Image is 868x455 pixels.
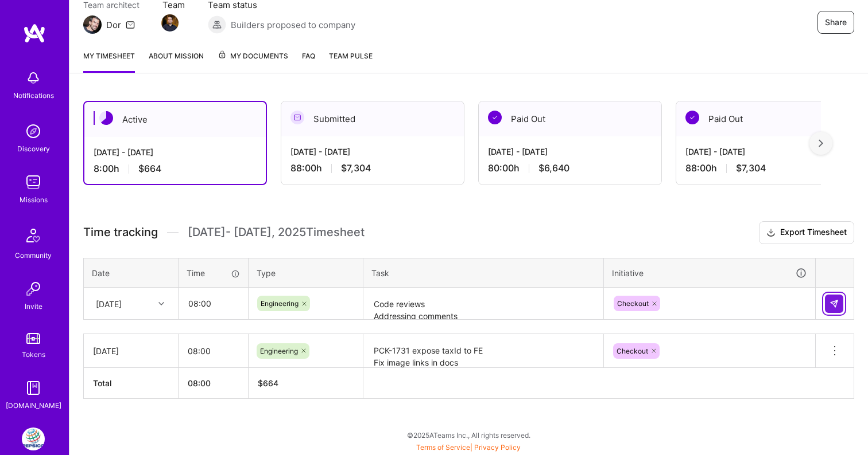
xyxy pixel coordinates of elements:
span: My Documents [218,50,288,62]
th: 08:00 [179,368,249,399]
span: Checkout [617,299,649,308]
div: Submitted [281,101,464,136]
img: bell [22,66,45,89]
span: | [416,443,521,452]
img: Team Architect [83,15,102,34]
div: Community [15,249,52,261]
span: Team Pulse [329,52,373,60]
a: FAQ [302,50,315,73]
div: Tokens [22,348,45,360]
span: Checkout [617,347,648,355]
th: Date [84,258,179,288]
th: Total [84,368,179,399]
span: [DATE] - [DATE] , 2025 Timesheet [188,225,365,240]
a: About Mission [149,50,204,73]
a: Privacy Policy [474,443,521,452]
img: Invite [22,277,45,300]
img: Builders proposed to company [208,15,226,34]
img: Active [99,111,113,125]
div: null [825,295,844,313]
img: guide book [22,376,45,399]
div: 80:00 h [488,162,652,174]
div: Active [84,102,266,137]
div: [DATE] [96,297,122,309]
div: Discovery [17,143,50,155]
span: $664 [138,163,161,175]
span: Engineering [260,347,298,355]
a: My Documents [218,50,288,73]
span: $6,640 [538,162,569,174]
div: Dor [106,19,121,31]
textarea: PCK-1731 expose taxId to FE Fix image links in docs Helped with tiered campaigns fix [365,335,602,367]
span: Time tracking [83,225,158,240]
img: logo [23,23,46,44]
img: Paid Out [488,111,502,124]
a: PepsiCo: SodaStream Intl. 2024 AOP [19,427,48,450]
div: [DATE] - [DATE] [488,146,652,158]
div: © 2025 ATeams Inc., All rights reserved. [69,421,868,449]
button: Export Timesheet [759,221,854,244]
i: icon Download [766,227,776,239]
span: Engineering [261,299,299,308]
textarea: Code reviews Addressing comments [365,289,602,319]
a: Team Member Avatar [162,13,177,33]
span: Builders proposed to company [231,19,355,31]
img: teamwork [22,171,45,194]
th: Type [249,258,363,288]
div: 88:00 h [290,162,455,174]
div: Paid Out [676,101,859,136]
div: Notifications [13,89,54,101]
div: Paid Out [479,101,661,136]
input: HH:MM [179,336,248,366]
div: [DATE] - [DATE] [290,146,455,158]
img: Submit [830,299,839,308]
div: [DATE] [93,345,169,357]
div: [DATE] - [DATE] [94,146,257,158]
img: Paid Out [685,111,699,124]
div: Time [187,267,240,279]
div: Invite [25,300,42,312]
div: 88:00 h [685,162,850,174]
a: Team Pulse [329,50,373,73]
i: icon Chevron [158,301,164,307]
img: Submitted [290,111,304,124]
img: Team Member Avatar [161,14,179,32]
input: HH:MM [179,288,247,319]
th: Task [363,258,604,288]
i: icon Mail [126,20,135,29]
div: [DATE] - [DATE] [685,146,850,158]
a: Terms of Service [416,443,470,452]
a: My timesheet [83,50,135,73]
span: Share [825,17,847,28]
div: Missions [20,194,48,206]
button: Share [817,11,854,34]
img: PepsiCo: SodaStream Intl. 2024 AOP [22,427,45,450]
img: discovery [22,120,45,143]
span: $7,304 [736,162,766,174]
img: tokens [26,333,40,344]
span: $ 664 [258,378,278,388]
img: right [819,139,823,147]
span: $7,304 [341,162,371,174]
div: 8:00 h [94,163,257,175]
div: [DOMAIN_NAME] [6,399,61,411]
div: Initiative [612,266,807,280]
img: Community [20,222,47,249]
